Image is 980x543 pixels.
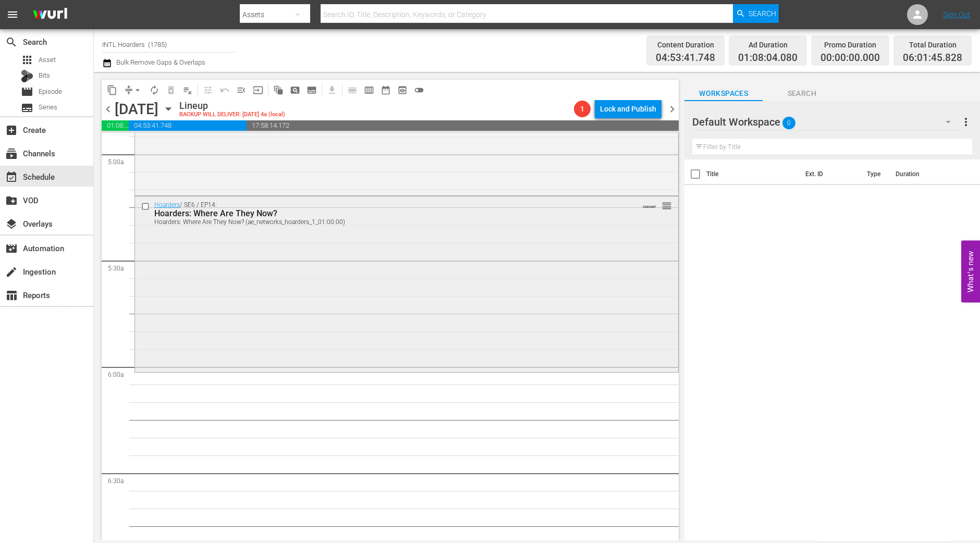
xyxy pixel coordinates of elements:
span: 17:58:14.172 [247,120,679,131]
span: input [253,85,263,95]
span: Week Calendar View [361,82,377,98]
span: chevron_left [102,103,115,116]
span: Day Calendar View [340,80,361,100]
div: Lineup [179,100,285,112]
div: BACKUP WILL DELIVER: [DATE] 4a (local) [179,112,285,118]
span: 00:00:00.000 [820,52,880,64]
button: Search [733,4,779,23]
span: Download as CSV [320,80,340,100]
th: Ext. ID [799,159,861,189]
div: [DATE] [115,101,158,118]
div: Hoarders: Where Are They Now? (ae_networks_hoarders_1_01:00:00) [154,218,620,226]
span: Remove Gaps & Overlaps [120,82,146,98]
span: VARIANT [643,200,656,208]
span: Loop Content [146,82,163,98]
span: 01:08:04.080 [738,52,798,64]
span: Reports [5,289,18,302]
span: Create Search Block [287,82,303,98]
div: / SE6 / EP14: [154,201,620,226]
span: Channels [5,147,18,160]
span: 04:53:41.748 [656,52,715,64]
div: Promo Duration [820,38,880,52]
span: Refresh All Search Blocks [266,80,287,100]
th: Title [706,159,799,189]
span: autorenew_outlined [149,85,160,95]
button: reorder [661,200,672,211]
span: Clear Lineup [179,82,196,98]
span: compress [124,85,134,95]
span: date_range_outlined [381,85,391,95]
div: Content Duration [656,38,715,52]
th: Duration [889,159,952,189]
span: toggle_off [414,85,424,95]
span: calendar_view_week_outlined [364,85,374,95]
button: Open Feedback Widget [961,241,980,303]
th: Type [861,159,889,189]
button: Lock and Publish [595,100,661,118]
span: auto_awesome_motion_outlined [273,85,284,95]
span: Ingestion [5,266,18,278]
div: Lock and Publish [600,100,656,118]
span: reorder [661,200,672,212]
div: Total Duration [903,38,962,52]
div: Default Workspace [692,107,961,137]
span: Search [763,87,841,100]
div: Bits [21,70,33,82]
span: Asset [39,55,56,65]
button: more_vert [960,109,972,134]
span: 1 [574,105,591,113]
span: 0 [782,112,795,134]
span: Workspaces [684,87,763,100]
span: 04:53:41.748 [129,120,247,131]
span: chevron_right [666,103,679,116]
span: preview_outlined [397,85,408,95]
span: arrow_drop_down [132,85,143,95]
span: Series [39,102,57,113]
span: Create [5,124,18,137]
span: Automation [5,242,18,255]
span: 06:01:45.828 [903,52,962,64]
div: Hoarders: Where Are They Now? [154,208,620,218]
span: Select an event to delete [163,82,179,98]
span: Bits [39,70,50,81]
span: menu_open [236,85,247,95]
span: Create Series Block [303,82,320,98]
span: Copy Lineup [104,82,120,98]
span: 24 hours Lineup View is OFF [411,82,427,98]
span: Customize Events [196,80,216,100]
span: Series [21,102,33,114]
img: ans4CAIJ8jUAAAAAAAAAAAAAAAAAAAAAAAAgQb4GAAAAAAAAAAAAAAAAAAAAAAAAJMjXAAAAAAAAAAAAAAAAAAAAAAAAgAT5G... [25,3,75,27]
span: 01:08:04.080 [102,120,129,131]
span: pageview_outlined [290,85,300,95]
span: Schedule [5,171,18,183]
div: Ad Duration [738,38,798,52]
span: menu [6,8,19,21]
span: VOD [5,194,18,207]
span: Overlays [5,218,18,230]
a: Sign Out [943,10,970,19]
span: more_vert [960,116,972,128]
span: Episode [39,87,62,97]
span: Episode [21,85,33,98]
span: content_copy [107,85,117,95]
span: playlist_remove_outlined [182,85,193,95]
span: Search [5,36,18,48]
span: Asset [21,54,33,66]
span: Search [749,4,776,23]
span: Bulk Remove Gaps & Overlaps [115,58,205,66]
span: subtitles_outlined [307,85,317,95]
a: Hoarders [154,201,180,208]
